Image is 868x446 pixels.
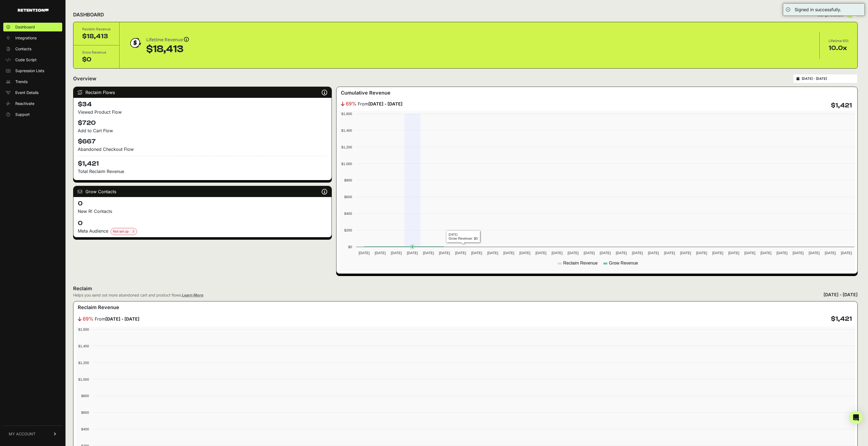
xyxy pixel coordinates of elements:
[616,251,627,255] text: [DATE]
[73,186,332,197] div: Grow Contacts
[344,195,352,199] text: $600
[825,251,836,255] text: [DATE]
[78,219,327,228] h4: 0
[73,292,203,298] div: Helps you send out more abandoned cart and product flows.
[471,251,482,255] text: [DATE]
[3,23,62,31] a: Dashboard
[828,44,849,52] div: 10.0x
[78,119,327,127] h4: $720
[81,394,89,398] text: $800
[78,377,89,382] text: $1,000
[146,36,189,44] div: Lifetime Revenue
[795,6,841,13] div: Signed in successfully.
[760,251,771,255] text: [DATE]
[344,178,352,182] text: $800
[3,99,62,108] a: Reactivate
[519,251,530,255] text: [DATE]
[348,245,352,249] text: $0
[831,315,852,323] h4: $1,421
[341,112,352,116] text: $1,600
[368,101,402,107] strong: [DATE] - [DATE]
[344,228,352,232] text: $200
[105,316,139,322] strong: [DATE] - [DATE]
[82,27,111,32] div: Reclaim Revenue
[15,79,28,84] span: Trends
[182,293,203,297] a: Learn More
[831,101,852,110] h4: $1,421
[78,137,327,146] h4: $667
[568,251,578,255] text: [DATE]
[563,261,598,265] text: Reclaim Revenue
[3,34,62,42] a: Integrations
[648,251,659,255] text: [DATE]
[78,228,327,235] div: Meta Audience
[15,35,37,41] span: Integrations
[81,427,89,431] text: $400
[632,251,643,255] text: [DATE]
[78,361,89,365] text: $1,200
[82,55,111,64] div: $0
[487,251,498,255] text: [DATE]
[73,285,203,292] h2: Reclaim
[3,110,62,119] a: Support
[776,251,787,255] text: [DATE]
[712,251,723,255] text: [DATE]
[9,431,35,437] span: MY ACCOUNT
[15,112,30,117] span: Support
[609,261,638,265] text: Grow Revenue
[73,11,104,19] h2: DASHBOARD
[78,109,327,115] div: Viewed Product Flow
[15,57,37,63] span: Code Script
[391,251,402,255] text: [DATE]
[341,162,352,166] text: $1,000
[664,251,675,255] text: [DATE]
[358,101,402,107] span: From
[696,251,707,255] text: [DATE]
[78,208,327,215] p: New R! Contacts
[146,44,189,55] div: $18,413
[95,316,139,322] span: From
[439,251,450,255] text: [DATE]
[584,251,595,255] text: [DATE]
[15,68,44,74] span: Supression Lists
[551,251,562,255] text: [DATE]
[423,251,434,255] text: [DATE]
[78,199,327,208] h4: 0
[809,251,819,255] text: [DATE]
[15,90,38,95] span: Event Details
[503,251,514,255] text: [DATE]
[792,251,803,255] text: [DATE]
[78,344,89,348] text: $1,400
[81,410,89,415] text: $600
[78,156,327,168] h4: $1,421
[15,46,31,52] span: Contacts
[728,251,739,255] text: [DATE]
[375,251,386,255] text: [DATE]
[407,251,418,255] text: [DATE]
[341,89,390,97] h3: Cumulative Revenue
[18,9,49,12] img: Retention.com
[78,127,327,134] div: Add to Cart Flow
[83,315,94,323] span: 69%
[3,88,62,97] a: Event Details
[78,146,327,152] div: Abandoned Checkout Flow
[3,77,62,86] a: Trends
[455,251,466,255] text: [DATE]
[828,38,849,44] div: Lifetime ROI
[341,145,352,149] text: $1,200
[15,101,34,106] span: Reactivate
[341,128,352,133] text: $1,400
[128,36,142,50] img: dollar-coin-05c43ed7efb7bc0c12610022525b4bbbb207c7efeef5aecc26f025e68dcafac9.png
[849,411,863,424] div: Open Intercom Messenger
[600,251,611,255] text: [DATE]
[78,304,119,311] h3: Reclaim Revenue
[841,251,852,255] text: [DATE]
[346,100,357,108] span: 69%
[344,212,352,216] text: $400
[3,426,62,442] a: MY ACCOUNT
[82,50,111,55] div: Grow Revenue
[3,66,62,75] a: Supression Lists
[680,251,691,255] text: [DATE]
[82,32,111,41] div: $18,413
[73,75,96,83] h2: Overview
